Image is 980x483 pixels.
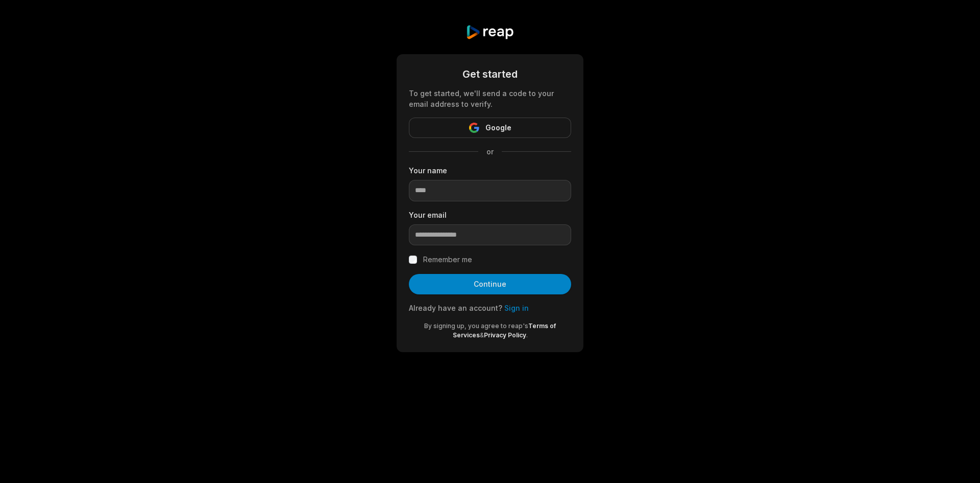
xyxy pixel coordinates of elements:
span: or [478,146,502,157]
a: Sign in [504,304,529,312]
span: By signing up, you agree to reap's [424,322,528,330]
span: Already have an account? [409,304,502,312]
span: . [526,331,528,339]
a: Privacy Policy [484,331,526,339]
div: To get started, we'll send a code to your email address to verify. [409,88,571,109]
span: Google [485,122,511,134]
label: Your email [409,210,571,220]
button: Google [409,118,571,138]
button: Continue [409,274,571,294]
div: Get started [409,66,571,82]
label: Remember me [423,254,472,266]
img: reap [465,25,514,40]
label: Your name [409,165,571,176]
span: & [480,331,484,339]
